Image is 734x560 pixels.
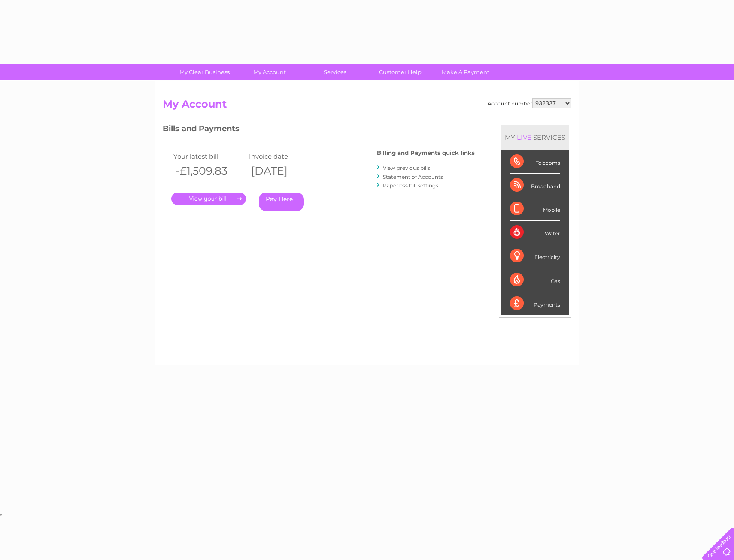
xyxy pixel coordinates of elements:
[163,123,475,138] h3: Bills and Payments
[510,268,560,292] div: Gas
[430,64,501,80] a: Make A Payment
[383,165,430,171] a: View previous bills
[515,133,533,142] div: LIVE
[259,193,304,211] a: Pay Here
[383,174,443,180] a: Statement of Accounts
[510,174,560,197] div: Broadband
[510,244,560,268] div: Electricity
[247,151,322,162] td: Invoice date
[377,150,475,156] h4: Billing and Payments quick links
[234,64,305,80] a: My Account
[510,150,560,174] div: Telecoms
[501,125,569,150] div: MY SERVICES
[510,221,560,244] div: Water
[488,98,571,108] div: Account number
[171,151,247,162] td: Your latest bill
[365,64,436,80] a: Customer Help
[247,162,322,180] th: [DATE]
[510,197,560,221] div: Mobile
[169,64,240,80] a: My Clear Business
[171,162,247,180] th: -£1,509.83
[163,98,571,114] h2: My Account
[300,64,370,80] a: Services
[171,193,246,205] a: .
[383,182,438,189] a: Paperless bill settings
[510,292,560,315] div: Payments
